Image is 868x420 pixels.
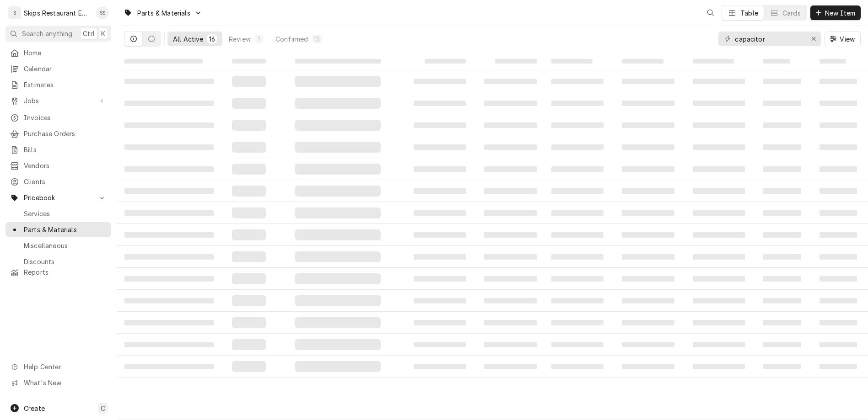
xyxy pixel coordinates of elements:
[5,142,111,157] a: Bills
[24,8,91,18] div: Skips Restaurant Equipment
[551,144,604,150] span: ‌
[622,122,674,128] span: ‌
[551,210,604,216] span: ‌
[124,232,214,238] span: ‌
[232,76,266,87] span: ‌
[232,164,266,175] span: ‌
[414,122,466,128] span: ‌
[232,186,266,197] span: ‌
[484,166,537,172] span: ‌
[819,59,846,64] span: ‌
[693,232,745,238] span: ‌
[117,52,868,420] table: All Active Parts & Materials List Loading
[137,8,190,18] span: Parts & Materials
[763,276,801,282] span: ‌
[484,122,537,128] span: ‌
[693,59,734,64] span: ‌
[232,207,266,218] span: ‌
[24,80,107,90] span: Estimates
[484,188,537,194] span: ‌
[693,166,745,172] span: ‌
[763,364,801,369] span: ‌
[763,166,801,172] span: ‌
[551,364,604,369] span: ‌
[5,110,111,125] a: Invoices
[484,320,537,325] span: ‌
[124,144,214,150] span: ‌
[551,59,593,64] span: ‌
[414,276,466,282] span: ‌
[414,210,466,216] span: ‌
[763,59,790,64] span: ‌
[693,188,745,194] span: ‌
[693,210,745,216] span: ‌
[124,59,203,64] span: ‌
[414,254,466,260] span: ‌
[484,364,537,369] span: ‌
[622,254,674,260] span: ‌
[484,79,537,84] span: ‌
[232,273,266,284] span: ‌
[484,232,537,238] span: ‌
[622,144,674,150] span: ‌
[24,362,106,372] span: Help Center
[83,29,95,38] span: Ctrl
[551,320,604,325] span: ‌
[124,188,214,194] span: ‌
[806,32,821,46] button: Erase input
[414,79,466,84] span: ‌
[484,342,537,347] span: ‌
[622,210,674,216] span: ‌
[5,77,111,92] a: Estimates
[124,276,214,282] span: ‌
[622,79,674,84] span: ‌
[414,364,466,369] span: ‌
[96,6,109,19] div: SS
[101,29,105,38] span: K
[24,48,107,58] span: Home
[295,295,381,306] span: ‌
[24,209,107,218] span: Services
[232,98,266,109] span: ‌
[622,232,674,238] span: ‌
[24,129,107,138] span: Purchase Orders
[693,122,745,128] span: ‌
[96,6,109,19] div: Shan Skipper's Avatar
[484,276,537,282] span: ‌
[5,359,111,374] a: Go to Help Center
[484,101,537,106] span: ‌
[295,186,381,197] span: ‌
[5,265,111,280] a: Reports
[551,276,604,282] span: ‌
[484,254,537,260] span: ‌
[819,320,857,325] span: ‌
[295,273,381,284] span: ‌
[295,317,381,328] span: ‌
[622,342,674,347] span: ‌
[425,59,466,64] span: ‌
[693,144,745,150] span: ‌
[551,342,604,347] span: ‌
[232,120,266,131] span: ‌
[819,254,857,260] span: ‌
[295,76,381,87] span: ‌
[101,404,105,413] span: C
[232,339,266,350] span: ‌
[622,276,674,282] span: ‌
[823,8,857,18] span: New Item
[414,298,466,303] span: ‌
[22,29,72,38] span: Search anything
[622,320,674,325] span: ‌
[819,298,857,303] span: ‌
[24,193,93,202] span: Pricebook
[24,161,107,170] span: Vendors
[295,59,381,64] span: ‌
[124,122,214,128] span: ‌
[24,378,106,388] span: What's New
[5,254,111,269] a: Discounts
[232,317,266,328] span: ‌
[295,251,381,262] span: ‌
[24,241,107,250] span: Miscellaneous
[763,232,801,238] span: ‌
[414,232,466,238] span: ‌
